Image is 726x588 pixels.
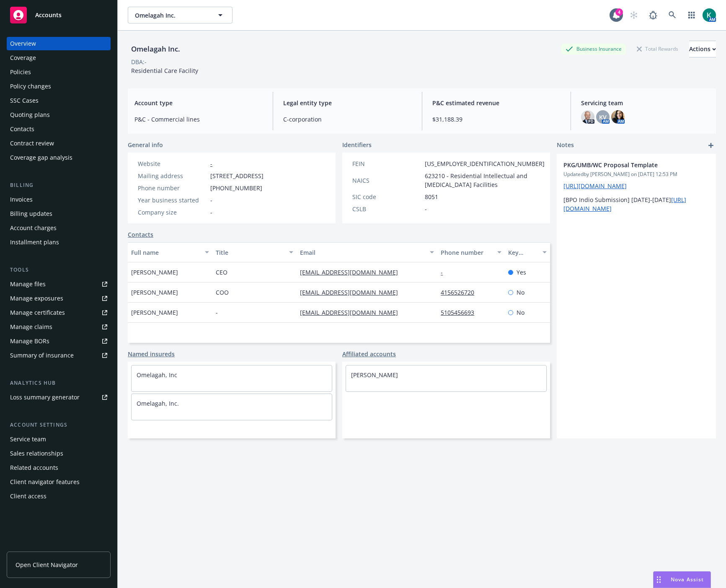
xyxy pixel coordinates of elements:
[216,268,227,277] span: CEO
[7,137,111,150] a: Contract review
[212,242,297,262] button: Title
[210,184,262,192] span: [PHONE_NUMBER]
[425,159,545,168] span: [US_EMPLOYER_IDENTIFICATION_NUMBER]
[517,308,524,317] span: No
[138,196,207,205] div: Year business started
[7,306,111,319] a: Manage certificates
[10,80,51,93] div: Policy changes
[7,80,111,93] a: Policy changes
[352,205,421,213] div: CSLB
[283,98,411,107] span: Legal entity type
[16,560,78,569] span: Open Client Navigator
[7,334,111,348] a: Manage BORs
[131,288,178,297] span: [PERSON_NAME]
[625,7,642,23] a: Start snowing
[10,207,52,220] div: Billing updates
[615,8,623,16] div: 4
[703,8,716,22] img: photo
[352,192,421,201] div: SIC code
[10,447,63,460] div: Sales relationships
[135,11,207,20] span: Omelagah Inc.
[7,292,111,305] a: Manage exposures
[689,41,716,57] div: Actions
[10,122,34,136] div: Contacts
[300,248,425,257] div: Email
[352,159,421,168] div: FEIN
[128,7,233,23] button: Omelagah Inc.
[10,391,80,404] div: Loss summary generator
[425,205,427,213] span: -
[563,182,627,190] a: [URL][DOMAIN_NAME]
[633,44,682,54] div: Total Rewards
[128,140,163,149] span: General info
[432,115,561,124] span: $31,188.39
[216,248,284,257] div: Title
[10,475,80,489] div: Client navigator features
[7,349,111,362] a: Summary of insurance
[7,490,111,503] a: Client access
[134,98,263,107] span: Account type
[131,248,200,257] div: Full name
[35,12,62,18] span: Accounts
[10,193,33,206] div: Invoices
[10,221,57,235] div: Account charges
[508,248,537,257] div: Key contact
[7,379,111,387] div: Analytics hub
[7,320,111,334] a: Manage claims
[441,248,492,257] div: Phone number
[7,277,111,291] a: Manage files
[7,181,111,189] div: Billing
[10,349,74,362] div: Summary of insurance
[10,277,46,291] div: Manage files
[137,399,179,407] a: Omelagah, Inc.
[683,7,700,23] a: Switch app
[216,308,218,317] span: -
[599,113,607,122] span: KV
[297,242,437,262] button: Email
[10,490,47,503] div: Client access
[437,242,505,262] button: Phone number
[441,288,481,296] a: 4156526720
[563,195,709,213] p: [BPO Indio Submission] [DATE]-[DATE]
[216,288,229,297] span: COO
[10,51,36,65] div: Coverage
[10,320,52,334] div: Manage claims
[7,266,111,274] div: Tools
[7,108,111,122] a: Quoting plans
[7,461,111,474] a: Related accounts
[563,161,687,169] span: PKG/UMB/WC Proposal Template
[300,268,405,276] a: [EMAIL_ADDRESS][DOMAIN_NAME]
[128,44,183,54] div: Omelagah Inc.
[342,350,396,358] a: Affiliated accounts
[581,98,709,107] span: Servicing team
[7,3,111,27] a: Accounts
[10,37,36,50] div: Overview
[352,176,421,185] div: NAICS
[128,230,153,239] a: Contacts
[128,242,212,262] button: Full name
[10,65,31,79] div: Policies
[671,576,704,583] span: Nova Assist
[138,184,207,192] div: Phone number
[611,110,625,124] img: photo
[210,196,212,205] span: -
[664,7,681,23] a: Search
[138,208,207,217] div: Company size
[7,65,111,79] a: Policies
[425,192,438,201] span: 8051
[7,94,111,107] a: SSC Cases
[645,7,661,23] a: Report a Bug
[7,447,111,460] a: Sales relationships
[706,140,716,150] a: add
[689,41,716,57] button: Actions
[131,268,178,277] span: [PERSON_NAME]
[10,108,50,122] div: Quoting plans
[10,151,72,164] div: Coverage gap analysis
[342,140,372,149] span: Identifiers
[653,571,711,588] button: Nova Assist
[7,122,111,136] a: Contacts
[10,236,59,249] div: Installment plans
[432,98,561,107] span: P&C estimated revenue
[441,308,481,316] a: 5105456693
